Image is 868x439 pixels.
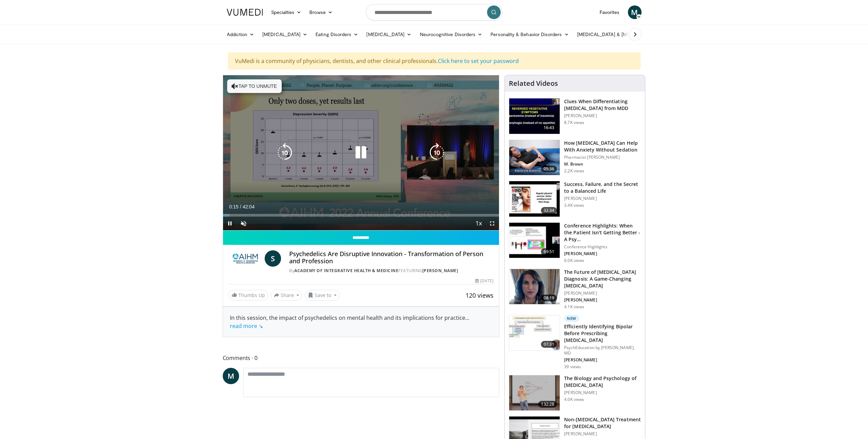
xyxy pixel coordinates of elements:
a: [MEDICAL_DATA] [362,28,415,41]
p: New [564,315,579,322]
p: 3.4K views [564,203,584,208]
a: Academy of Integrative Health & Medicine [294,268,398,273]
p: 6.0K views [564,258,584,263]
p: Pharmacist [PERSON_NAME] [564,155,641,160]
a: [PERSON_NAME] [422,268,458,273]
img: Academy of Integrative Health & Medicine [229,250,262,267]
span: 69:51 [541,248,557,255]
input: Search topics, interventions [366,4,502,20]
p: [PERSON_NAME] [564,291,641,296]
a: M [223,368,239,384]
a: 16:43 Clues When Differentiating [MEDICAL_DATA] from MDD [PERSON_NAME] 8.7K views [509,98,641,134]
a: 69:51 Conference Highlights: When the Patient Isn't Getting Better - A Psy… Conference Highlights... [509,222,641,263]
span: 16:43 [541,124,557,131]
a: Click here to set your password [438,57,519,65]
img: 4362ec9e-0993-4580-bfd4-8e18d57e1d49.150x105_q85_crop-smart_upscale.jpg [509,223,560,258]
p: [PERSON_NAME] [564,113,641,119]
p: [PERSON_NAME] [564,431,641,437]
span: ... [230,314,469,330]
img: bb766ca4-1a7a-496c-a5bd-5a4a5d6b6623.150x105_q85_crop-smart_upscale.jpg [509,315,560,351]
a: read more ↘ [230,322,263,330]
h3: Conference Highlights: When the Patient Isn't Getting Better - A Psy… [564,222,641,243]
div: Progress Bar [223,214,499,217]
span: 0:15 [229,204,238,209]
p: [PERSON_NAME] [564,196,641,201]
span: 05:36 [541,166,557,172]
a: Addiction [223,28,259,41]
img: 7307c1c9-cd96-462b-8187-bd7a74dc6cb1.150x105_q85_crop-smart_upscale.jpg [509,181,560,217]
div: By FEATURING [289,268,494,274]
p: [PERSON_NAME] [564,390,641,395]
p: [PERSON_NAME] [564,297,641,303]
div: [DATE] [475,278,494,284]
div: In this session, the impact of psychedelics on mental health and its implications for practice [230,314,492,330]
a: 07:31 New Efficiently Identifying Bipolar Before Prescribing [MEDICAL_DATA] PsychEducation by [PE... [509,315,641,370]
span: 07:31 [541,341,557,348]
div: VuMedi is a community of physicians, dentists, and other clinical professionals. [228,52,641,69]
button: Playback Rate [472,217,485,230]
p: M. Brown [564,161,641,167]
a: [MEDICAL_DATA] & [MEDICAL_DATA] [573,28,671,41]
span: 08:19 [541,295,557,301]
a: Favorites [595,5,624,19]
p: 4.0K views [564,397,584,402]
h3: The Future of [MEDICAL_DATA] Diagnosis: A Game-Changing [MEDICAL_DATA] [564,269,641,289]
button: Tap to unmute [227,79,282,93]
video-js: Video Player [223,75,499,231]
p: 4.1K views [564,304,584,310]
a: 08:19 The Future of [MEDICAL_DATA] Diagnosis: A Game-Changing [MEDICAL_DATA] [PERSON_NAME] [PERSO... [509,269,641,310]
a: Neurocognitive Disorders [416,28,487,41]
a: S [265,250,281,267]
span: 132:28 [538,401,557,408]
a: Specialties [267,5,306,19]
span: 120 views [466,291,494,299]
button: Unmute [237,217,250,230]
span: Comments 0 [223,354,500,362]
h4: Related Videos [509,79,558,88]
a: Personality & Behavior Disorders [486,28,573,41]
p: [PERSON_NAME] [564,357,641,363]
span: 32:34 [541,207,557,214]
h3: Non-[MEDICAL_DATA] Treatment for [MEDICAL_DATA] [564,416,641,430]
h4: Psychedelics Are Disruptive Innovation - Transformation of Person and Profession [289,250,494,265]
span: / [240,204,241,209]
button: Pause [223,217,237,230]
img: 7bfe4765-2bdb-4a7e-8d24-83e30517bd33.150x105_q85_crop-smart_upscale.jpg [509,140,560,175]
a: 05:36 How [MEDICAL_DATA] Can Help With Anxiety Without Sedation Pharmacist [PERSON_NAME] M. Brown... [509,140,641,176]
button: Save to [305,290,340,301]
p: 39 views [564,364,581,370]
p: PsychEducation by [PERSON_NAME], MD [564,345,641,356]
button: Fullscreen [485,217,499,230]
h3: How [MEDICAL_DATA] Can Help With Anxiety Without Sedation [564,140,641,153]
a: 32:34 Success, Failure, and the Secret to a Balanced Life [PERSON_NAME] 3.4K views [509,181,641,217]
img: f8311eb0-496c-457e-baaa-2f3856724dd4.150x105_q85_crop-smart_upscale.jpg [509,375,560,411]
a: Thumbs Up [229,290,268,300]
h3: Efficiently Identifying Bipolar Before Prescribing [MEDICAL_DATA] [564,323,641,344]
p: 8.7K views [564,120,584,125]
a: Browse [305,5,337,19]
a: M [628,5,642,19]
h3: Success, Failure, and the Secret to a Balanced Life [564,181,641,194]
p: Conference Highlights [564,244,641,250]
a: [MEDICAL_DATA] [258,28,311,41]
span: 42:04 [242,204,254,209]
a: Eating Disorders [311,28,362,41]
h3: Clues When Differentiating [MEDICAL_DATA] from MDD [564,98,641,112]
p: [PERSON_NAME] [564,251,641,256]
h3: The Biology and Psychology of [MEDICAL_DATA] [564,375,641,389]
p: 2.2K views [564,168,584,174]
a: 132:28 The Biology and Psychology of [MEDICAL_DATA] [PERSON_NAME] 4.0K views [509,375,641,411]
button: Share [271,290,303,301]
img: a6520382-d332-4ed3-9891-ee688fa49237.150x105_q85_crop-smart_upscale.jpg [509,98,560,134]
img: db580a60-f510-4a79-8dc4-8580ce2a3e19.png.150x105_q85_crop-smart_upscale.png [509,269,560,304]
img: VuMedi Logo [227,9,263,16]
